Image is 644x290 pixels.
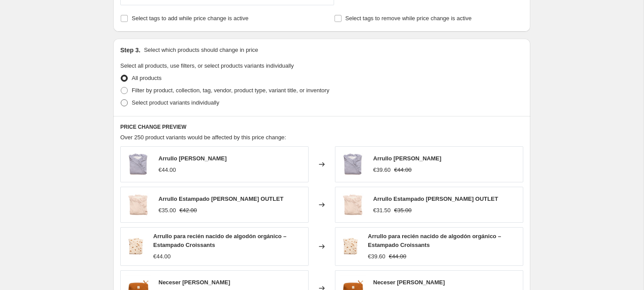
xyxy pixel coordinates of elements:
span: Select tags to add while price change is active [132,15,248,22]
span: Over 250 product variants would be affected by this price change: [120,134,286,141]
span: Arrullo Estampado [PERSON_NAME] OUTLET [373,196,498,202]
img: 42A4960-Editar_80x.jpg [125,233,146,260]
span: Arrullo para recién nacido de algodón orgánico – Estampado Croissants [153,233,286,248]
img: 42A4960-Editar_80x.jpg [340,233,361,260]
h2: Step 3. [120,46,140,54]
strike: €42.00 [180,206,197,215]
strike: €35.00 [394,206,412,215]
p: Select which products should change in price [144,46,258,54]
span: Select tags to remove while price change is active [345,15,472,22]
div: €31.50 [373,206,391,215]
span: Select all products, use filters, or select products variants individually [120,62,294,69]
img: 42A4957-Editar_80x.jpg [125,151,151,178]
span: Filter by product, collection, tag, vendor, product type, variant title, or inventory [132,87,329,94]
div: €39.60 [373,166,391,174]
strike: €44.00 [394,166,412,174]
div: €44.00 [153,252,171,261]
span: Select product variants individually [132,99,219,106]
div: €44.00 [158,166,176,174]
span: Arrullo [PERSON_NAME] [158,155,227,162]
span: Neceser [PERSON_NAME] [158,279,230,286]
div: €39.60 [368,252,385,261]
div: €35.00 [158,206,176,215]
strike: €44.00 [389,252,407,261]
span: Neceser [PERSON_NAME] [373,279,445,286]
img: 42A4957-Editar_80x.jpg [340,151,366,178]
img: 42A4954-Editar_80x.jpg [340,192,366,218]
span: All products [132,75,162,81]
span: Arrullo para recién nacido de algodón orgánico – Estampado Croissants [368,233,501,248]
h6: PRICE CHANGE PREVIEW [120,123,523,130]
span: Arrullo Estampado [PERSON_NAME] OUTLET [158,196,284,202]
img: 42A4954-Editar_80x.jpg [125,192,151,218]
span: Arrullo [PERSON_NAME] [373,155,441,162]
